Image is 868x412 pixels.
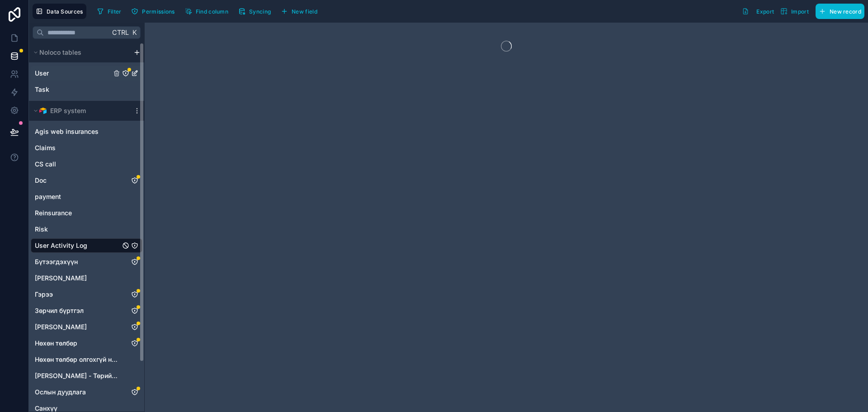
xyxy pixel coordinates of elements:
[33,4,86,19] button: Data Sources
[812,4,864,19] a: New record
[131,29,137,36] span: K
[830,8,861,15] span: New record
[249,8,271,15] span: Syncing
[777,4,812,19] button: Import
[756,8,774,15] span: Export
[108,8,122,15] span: Filter
[94,5,125,18] button: Filter
[278,5,321,18] button: New field
[142,8,175,15] span: Permissions
[182,5,231,18] button: Find column
[111,27,130,38] span: Ctrl
[235,5,278,18] a: Syncing
[791,8,809,15] span: Import
[292,8,317,15] span: New field
[128,5,181,18] a: Permissions
[196,8,228,15] span: Find column
[47,8,83,15] span: Data Sources
[235,5,274,18] button: Syncing
[739,4,777,19] button: Export
[128,5,178,18] button: Permissions
[816,4,864,19] button: New record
